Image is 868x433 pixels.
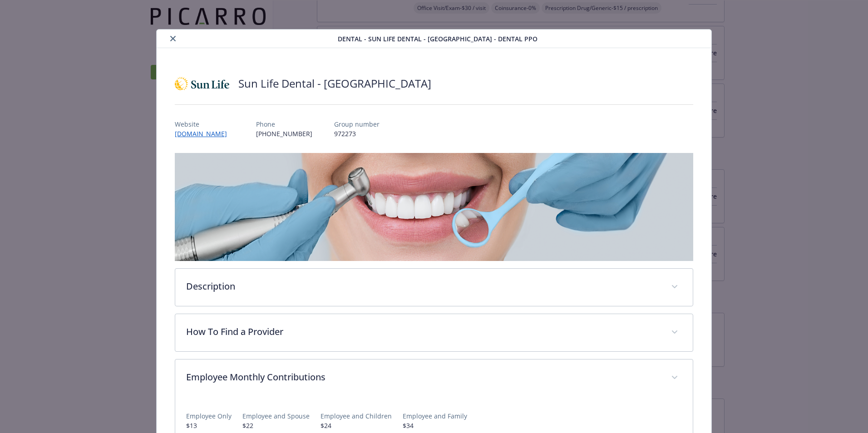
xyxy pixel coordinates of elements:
[321,411,392,421] p: Employee and Children
[175,153,693,261] img: banner
[175,129,234,138] a: [DOMAIN_NAME]
[334,129,380,138] p: 972273
[256,119,312,129] p: Phone
[175,119,234,129] p: Website
[186,421,232,430] p: $13
[186,411,232,421] p: Employee Only
[186,280,660,293] p: Description
[242,421,310,430] p: $22
[175,269,693,306] div: Description
[186,325,660,339] p: How To Find a Provider
[403,411,467,421] p: Employee and Family
[175,70,229,97] img: Sun Life Financial
[403,421,467,430] p: $34
[186,370,660,384] p: Employee Monthly Contributions
[168,33,178,44] button: close
[256,129,312,138] p: [PHONE_NUMBER]
[334,119,380,129] p: Group number
[321,421,392,430] p: $24
[242,411,310,421] p: Employee and Spouse
[175,359,693,397] div: Employee Monthly Contributions
[338,34,538,44] span: Dental - Sun Life Dental - [GEOGRAPHIC_DATA] - Dental PPO
[175,314,693,351] div: How To Find a Provider
[238,76,431,91] h2: Sun Life Dental - [GEOGRAPHIC_DATA]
